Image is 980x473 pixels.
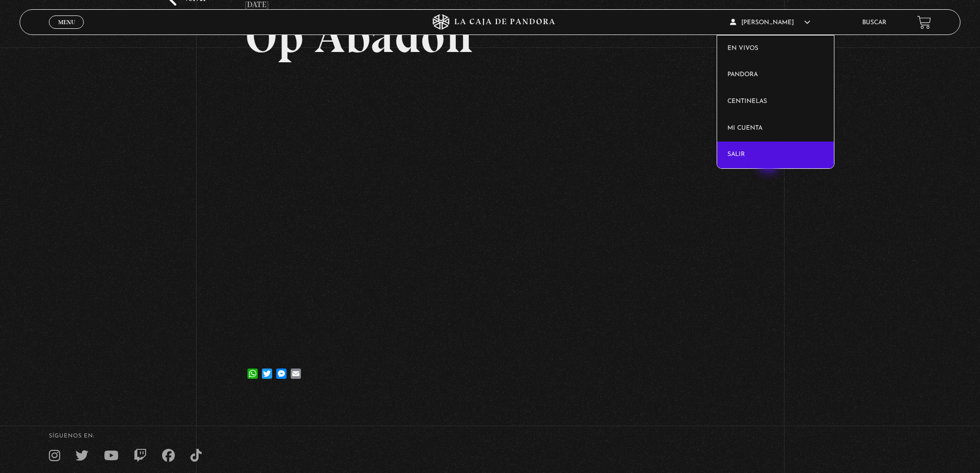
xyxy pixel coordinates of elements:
h4: SÍguenos en: [49,433,931,439]
a: View your shopping cart [917,15,931,29]
span: [PERSON_NAME] [730,20,810,26]
a: Pandora [717,62,834,89]
span: Menu [58,19,75,25]
a: WhatsApp [245,358,260,379]
a: Centinelas [717,89,834,115]
a: Twitter [260,358,274,379]
span: Cerrar [55,28,79,35]
a: Email [289,358,303,379]
a: Messenger [274,358,289,379]
a: Salir [717,142,834,168]
a: Buscar [862,20,886,26]
a: En vivos [717,36,834,62]
a: Mi cuenta [717,115,834,142]
h2: Op Abadón [245,12,735,60]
